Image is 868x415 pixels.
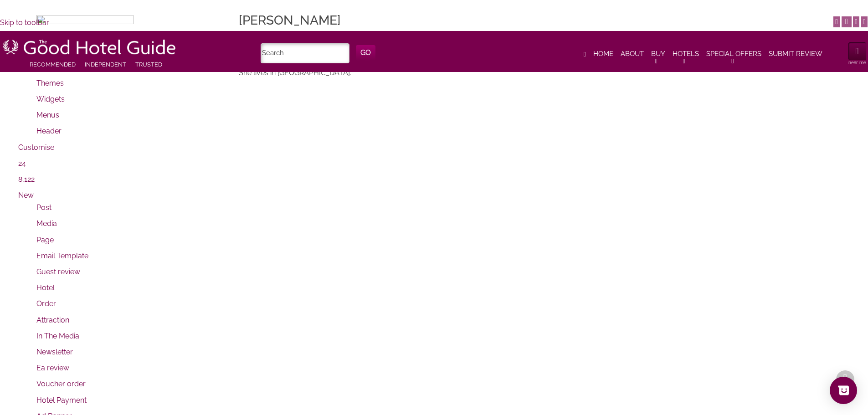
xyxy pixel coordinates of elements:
span: Hotels [673,50,699,59]
li: Trusted [135,60,162,70]
a: Email Template [36,251,88,260]
div: Domain: [DOMAIN_NAME] [24,24,100,31]
a: Home [573,40,614,59]
div: Keywords by Traffic [101,54,154,60]
a: Hotels [665,40,699,59]
div: Domain Overview [35,54,82,60]
img: logo_orange.svg [15,15,22,22]
a: Hotel [36,283,55,292]
a: Hotel Payment [36,396,87,405]
span: Special offers [706,50,761,59]
a: Newsletter [36,348,73,356]
li: Independent [85,60,126,70]
img: website_grey.svg [15,24,22,31]
span: New [18,191,34,200]
a: Post [36,203,51,212]
li: Recommended [30,60,76,70]
img: tab_keywords_by_traffic_grey.svg [91,53,98,60]
a: About [613,40,644,59]
a: Buy [644,40,665,59]
button: Show survey [830,377,857,404]
a: Voucher order [36,379,86,388]
a: Special offers [699,40,761,59]
span: 24 [18,159,26,168]
span: Buy [651,50,665,59]
a: Themes [36,79,64,87]
a: Ea review [36,364,69,372]
a: In The Media [36,332,79,340]
a: Menus [36,111,59,119]
a: Header [36,127,62,135]
a: Order [36,299,56,308]
h2: [PERSON_NAME] [239,10,832,31]
a: Attraction [36,316,69,324]
p: near me [848,59,866,67]
a: Widgets [36,95,65,103]
img: tab_domain_overview_orange.svg [25,53,32,60]
a: Page [36,236,54,244]
div: v 4.0.25 [26,15,45,22]
ul: Good Hotel Guide [22,77,262,138]
a: Good Hotel Guide [7,44,177,56]
span: Home [593,50,613,59]
a: Guest review [36,267,80,276]
span: 8,122 [18,175,35,184]
a: Customise [18,143,54,152]
span: Submit review [769,50,822,59]
a: Submit review [761,40,822,59]
a: Media [36,219,57,228]
span: About [621,50,644,59]
input: Search [261,43,349,63]
button: Go [356,45,375,61]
